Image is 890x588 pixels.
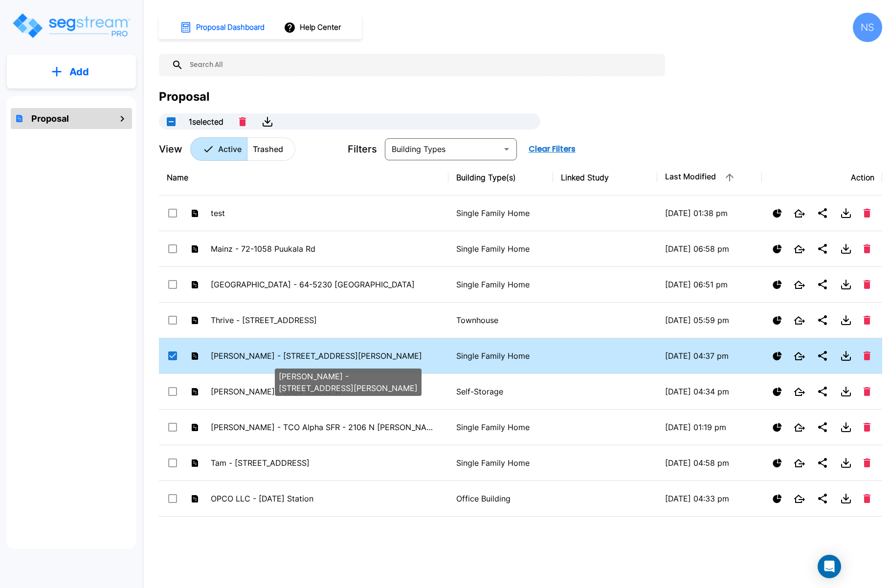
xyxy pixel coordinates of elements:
[813,417,832,437] button: Share
[665,279,754,290] p: [DATE] 06:51 pm
[665,314,754,326] p: [DATE] 05:59 pm
[769,205,786,222] button: Show Proposal Tiers
[167,172,441,183] div: Name
[813,203,832,223] button: Share
[456,350,545,362] p: Single Family Home
[836,275,856,294] button: Download
[525,139,579,159] button: Clear Filters
[813,275,832,294] button: Share
[348,142,377,156] p: Filters
[769,455,786,472] button: Show Proposal Tiers
[211,243,438,255] p: Mainz - 72-1058 Puukala Rd
[665,207,754,219] p: [DATE] 01:38 pm
[860,348,874,364] button: Delete
[860,383,874,400] button: Delete
[790,205,809,221] button: Open New Tab
[836,417,856,437] button: Download
[853,13,882,42] div: NS
[836,346,856,366] button: Download
[190,137,295,161] div: Platform
[456,207,545,219] p: Single Family Home
[279,370,418,394] p: [PERSON_NAME] - [STREET_ADDRESS][PERSON_NAME]
[769,383,786,400] button: Show Proposal Tiers
[69,65,89,79] p: Add
[189,116,223,128] p: 1 selected
[282,18,345,37] button: Help Center
[836,489,856,508] button: Download
[790,348,809,364] button: Open New Tab
[790,277,809,293] button: Open New Tab
[253,143,283,155] p: Trashed
[161,112,181,131] button: UnSelectAll
[500,142,513,156] button: Open
[860,419,874,436] button: Delete
[769,490,786,507] button: Show Proposal Tiers
[7,58,136,86] button: Add
[769,419,786,436] button: Show Proposal Tiers
[813,239,832,259] button: Share
[388,142,498,156] input: Building Types
[211,279,438,290] p: [GEOGRAPHIC_DATA] - 64-5230 [GEOGRAPHIC_DATA]
[665,350,754,362] p: [DATE] 04:37 pm
[211,314,438,326] p: Thrive - [STREET_ADDRESS]
[769,240,786,258] button: Show Proposal Tiers
[813,346,832,366] button: Share
[247,137,295,161] button: Trashed
[183,54,660,76] input: Search All
[31,112,69,125] h1: Proposal
[456,457,545,469] p: Single Family Home
[211,386,438,397] p: [PERSON_NAME] - 3904 S 8000 W
[456,314,545,326] p: Townhouse
[456,493,545,504] p: Office Building
[790,241,809,257] button: Open New Tab
[860,490,874,507] button: Delete
[813,489,832,508] button: Share
[456,243,545,255] p: Single Family Home
[211,207,438,219] p: test
[790,491,809,507] button: Open New Tab
[553,160,658,196] th: Linked Study
[211,493,438,504] p: OPCO LLC - [DATE] Station
[665,457,754,469] p: [DATE] 04:58 pm
[159,88,210,106] div: Proposal
[836,382,856,401] button: Download
[211,350,438,362] p: [PERSON_NAME] - [STREET_ADDRESS][PERSON_NAME]
[860,276,874,293] button: Delete
[657,160,762,196] th: Last Modified
[836,310,856,330] button: Download
[813,382,832,401] button: Share
[860,455,874,471] button: Delete
[769,312,786,329] button: Show Proposal Tiers
[860,240,874,257] button: Delete
[196,22,265,33] h1: Proposal Dashboard
[258,112,277,131] button: Download
[456,279,545,290] p: Single Family Home
[665,421,754,433] p: [DATE] 01:19 pm
[665,493,754,504] p: [DATE] 04:33 pm
[159,142,182,156] p: View
[665,386,754,397] p: [DATE] 04:34 pm
[860,205,874,221] button: Delete
[836,239,856,259] button: Download
[860,312,874,328] button: Delete
[456,421,545,433] p: Single Family Home
[813,453,832,473] button: Share
[762,160,882,196] th: Action
[790,312,809,328] button: Open New Tab
[836,203,856,223] button: Download
[448,160,553,196] th: Building Type(s)
[790,384,809,400] button: Open New Tab
[665,243,754,255] p: [DATE] 06:58 pm
[813,310,832,330] button: Share
[176,17,270,38] button: Proposal Dashboard
[218,143,242,155] p: Active
[769,276,786,293] button: Show Proposal Tiers
[790,455,809,471] button: Open New Tab
[790,419,809,436] button: Open New Tab
[456,386,545,397] p: Self-Storage
[190,137,247,161] button: Active
[211,421,438,433] p: [PERSON_NAME] - TCO Alpha SFR - 2106 N [PERSON_NAME] SFR
[836,453,856,473] button: Download
[818,555,841,578] div: Open Intercom Messenger
[211,457,438,469] p: Tam - [STREET_ADDRESS]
